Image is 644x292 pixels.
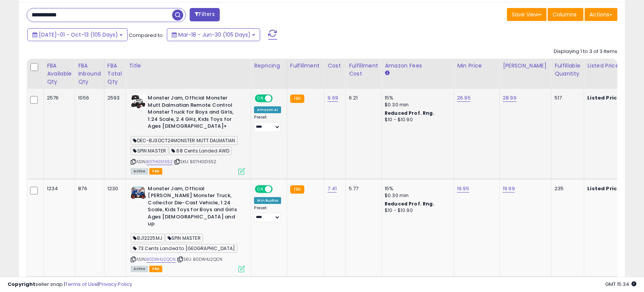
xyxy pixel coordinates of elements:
[457,185,469,193] a: 19.95
[39,31,118,39] span: [DATE]-01 - Oct-13 (105 Days)
[328,185,337,193] a: 7.41
[385,207,448,214] div: $10 - $10.90
[131,146,168,155] span: SPIN MASTER
[272,186,284,192] span: OFF
[585,8,617,21] button: Actions
[503,94,516,102] a: 28.99
[349,185,376,192] div: 5.77
[131,136,237,145] span: DEC-BJ3OCT24MONSTER.MUTT.DALMATIAN
[65,281,97,288] a: Terms of Use
[587,94,622,101] b: Listed Price:
[107,95,120,101] div: 2593
[290,185,304,194] small: FBA
[131,234,165,242] span: BJ12225MJ
[290,62,321,70] div: Fulfillment
[78,62,101,86] div: FBA inbound Qty
[457,62,496,70] div: Min Price
[8,281,35,288] strong: Copyright
[78,95,98,101] div: 1056
[165,234,203,242] span: SPIN MASTER
[385,117,448,123] div: $10 - $10.90
[254,205,281,223] div: Preset:
[385,62,451,70] div: Amazon Fees
[272,95,284,102] span: OFF
[146,159,173,165] a: B07HGS1552
[503,185,515,193] a: 19.99
[385,110,435,116] b: Reduced Prof. Rng.
[190,8,219,21] button: Filters
[349,62,378,78] div: Fulfillment Cost
[503,62,548,70] div: [PERSON_NAME]
[169,146,232,155] span: .68 Cents Landed AWD
[507,8,547,21] button: Save View
[131,95,245,173] div: ASIN:
[78,185,98,192] div: 876
[290,95,304,103] small: FBA
[47,185,69,192] div: 1234
[167,28,260,41] button: Mar-18 - Jun-30 (105 Days)
[47,95,69,101] div: 2576
[149,168,162,175] span: FBA
[385,185,448,192] div: 15%
[148,185,240,229] b: Monster Jam, Official [PERSON_NAME] Monster Truck, Collector Die-Cast Vehicle, 1:24 Scale, Kids T...
[587,185,622,192] b: Listed Price:
[129,32,164,39] span: Compared to:
[131,168,148,175] span: All listings currently available for purchase on Amazon
[47,62,72,86] div: FBA Available Qty
[385,70,389,77] small: Amazon Fees.
[131,266,148,272] span: All listings currently available for purchase on Amazon
[8,281,132,288] div: seller snap | |
[385,95,448,101] div: 15%
[385,192,448,199] div: $0.30 min
[385,101,448,108] div: $0.30 min
[99,281,132,288] a: Privacy Policy
[605,281,636,288] span: 2025-10-14 15:34 GMT
[177,256,222,262] span: | SKU: B0DW4J2QCN
[385,201,435,207] b: Reduced Prof. Rng.
[553,11,577,18] span: Columns
[555,62,581,78] div: Fulfillable Quantity
[254,115,281,132] div: Preset:
[457,94,471,102] a: 26.95
[254,197,281,204] div: Win BuyBox
[129,62,248,70] div: Title
[554,48,617,55] div: Displaying 1 to 3 of 3 items
[328,62,342,70] div: Cost
[555,185,578,192] div: 235
[256,186,265,192] span: ON
[146,256,176,263] a: B0DW4J2QCN
[27,28,128,41] button: [DATE]-01 - Oct-13 (105 Days)
[328,94,338,102] a: 9.69
[107,185,120,192] div: 1230
[178,31,251,39] span: Mar-18 - Jun-30 (105 Days)
[174,159,216,165] span: | SKU: B07HGS1552
[548,8,583,21] button: Columns
[254,62,284,70] div: Repricing
[107,62,123,86] div: FBA Total Qty
[149,266,162,272] span: FBA
[254,106,281,113] div: Amazon AI
[131,244,237,253] span: .73 Cents Landed to [GEOGRAPHIC_DATA]
[555,95,578,101] div: 517
[131,185,146,201] img: 51ycaB5zIAL._SL40_.jpg
[131,95,146,110] img: 51-6X-g+hAL._SL40_.jpg
[349,95,376,101] div: 6.21
[148,95,240,132] b: Monster Jam, Official Monster Mutt Dalmatian Remote Control Monster Truck for Boys and Girls, 1:2...
[256,95,265,102] span: ON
